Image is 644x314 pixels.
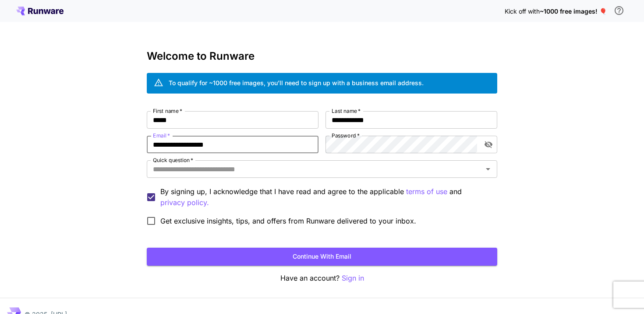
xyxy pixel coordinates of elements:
span: ~1000 free images! 🎈 [540,7,607,15]
p: privacy policy. [160,197,209,208]
label: Password [332,132,360,139]
label: Last name [332,107,361,115]
p: terms of use [406,186,447,197]
button: Continue with email [147,248,497,266]
button: Open [482,163,494,175]
p: By signing up, I acknowledge that I have read and agree to the applicable and [160,186,490,208]
p: Have an account? [147,273,497,284]
div: To qualify for ~1000 free images, you’ll need to sign up with a business email address. [169,78,424,87]
button: By signing up, I acknowledge that I have read and agree to the applicable terms of use and [160,197,209,208]
button: By signing up, I acknowledge that I have read and agree to the applicable and privacy policy. [406,186,447,197]
label: Email [153,132,170,139]
span: Get exclusive insights, tips, and offers from Runware delivered to your inbox. [160,216,416,226]
span: Kick off with [505,7,540,15]
h3: Welcome to Runware [147,50,497,62]
button: Sign in [342,273,364,284]
label: First name [153,107,182,115]
label: Quick question [153,156,193,164]
button: toggle password visibility [481,137,496,152]
button: In order to qualify for free credit, you need to sign up with a business email address and click ... [610,2,628,19]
